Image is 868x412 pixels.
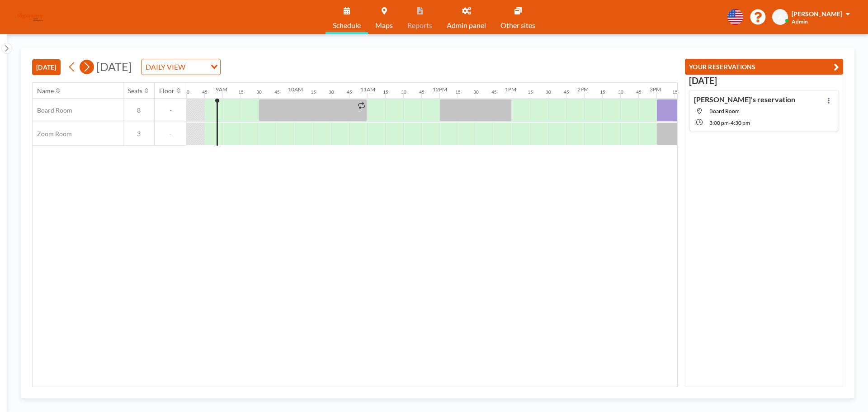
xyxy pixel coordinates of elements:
[778,13,783,21] span: A
[491,89,497,95] div: 45
[636,89,642,95] div: 45
[455,89,461,95] div: 15
[600,89,605,95] div: 15
[383,89,388,95] div: 15
[37,87,54,95] div: Name
[202,89,208,95] div: 45
[528,89,533,95] div: 15
[419,89,425,95] div: 45
[128,87,142,95] div: Seats
[32,59,61,75] button: [DATE]
[792,10,842,18] span: [PERSON_NAME]
[155,106,186,114] span: -
[685,59,843,75] button: YOUR RESERVATIONS
[689,75,839,86] h3: [DATE]
[505,86,516,93] div: 1PM
[329,89,334,95] div: 30
[256,89,262,95] div: 30
[729,119,731,126] span: -
[216,86,227,93] div: 9AM
[564,89,569,95] div: 45
[333,22,361,29] span: Schedule
[288,86,303,93] div: 10AM
[433,86,447,93] div: 12PM
[360,86,375,93] div: 11AM
[123,130,154,138] span: 3
[14,8,47,26] img: organization-logo
[401,89,406,95] div: 30
[407,22,432,29] span: Reports
[159,87,175,95] div: Floor
[274,89,280,95] div: 45
[447,22,486,29] span: Admin panel
[546,89,551,95] div: 30
[694,95,795,104] h4: [PERSON_NAME]'s reservation
[144,61,187,73] span: DAILY VIEW
[188,61,205,73] input: Search for option
[238,89,244,95] div: 15
[672,89,678,95] div: 15
[618,89,623,95] div: 30
[577,86,589,93] div: 2PM
[473,89,479,95] div: 30
[96,60,132,73] span: [DATE]
[184,89,189,95] div: 30
[500,22,535,29] span: Other sites
[709,119,729,126] span: 3:00 PM
[709,108,740,114] span: Board Room
[155,130,186,138] span: -
[731,119,750,126] span: 4:30 PM
[792,18,808,25] span: Admin
[123,106,154,114] span: 8
[311,89,316,95] div: 15
[347,89,352,95] div: 45
[33,106,72,114] span: Board Room
[142,59,220,75] div: Search for option
[650,86,661,93] div: 3PM
[375,22,393,29] span: Maps
[33,130,72,138] span: Zoom Room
